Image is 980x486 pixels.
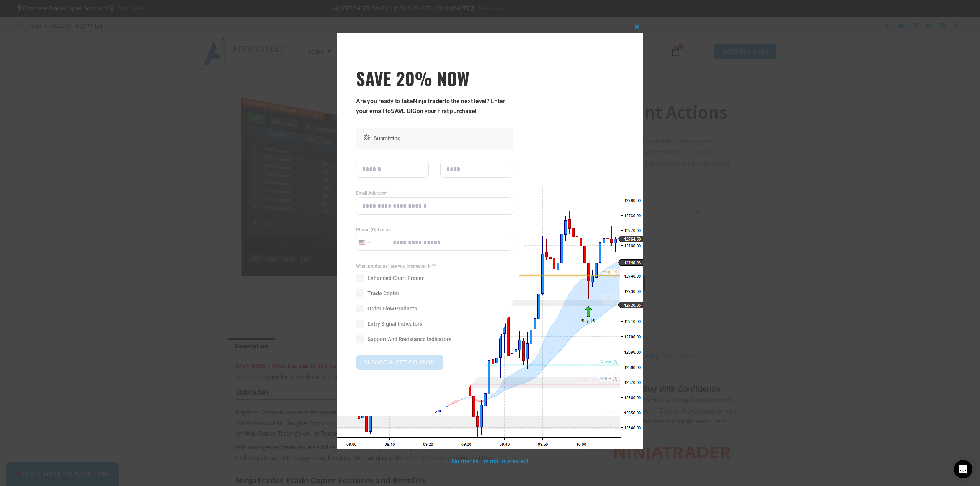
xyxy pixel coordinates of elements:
div: Open Intercom Messenger [954,460,972,478]
strong: NinjaTrader [413,98,444,105]
p: Submitting... [374,133,509,143]
h3: SAVE 20% NOW [356,67,513,89]
a: No thanks, I’m not interested! [452,457,528,465]
strong: SAVE BIG [391,107,416,115]
p: Are you ready to take to the next level? Enter your email to on your first purchase! [356,96,513,116]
